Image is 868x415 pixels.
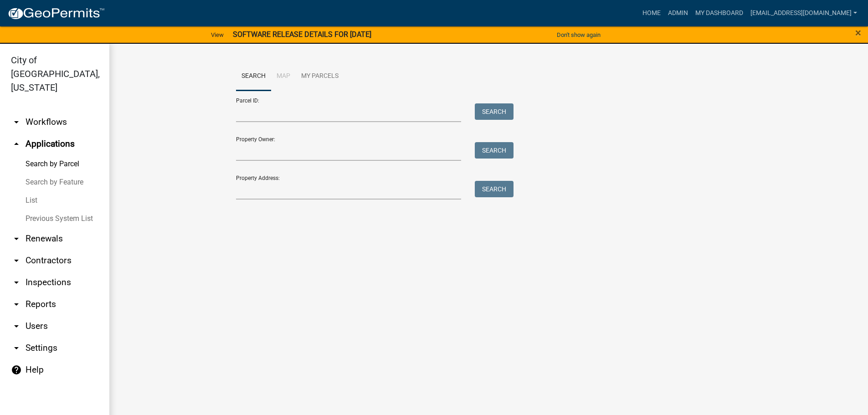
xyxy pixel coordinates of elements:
a: My Dashboard [692,5,747,22]
a: Admin [664,5,692,22]
i: arrow_drop_down [11,277,22,288]
button: Don't show again [553,27,604,42]
button: Search [475,142,514,159]
i: arrow_drop_down [11,299,22,310]
i: arrow_drop_down [11,233,22,244]
button: Search [475,103,514,120]
i: arrow_drop_down [11,255,22,266]
a: My Parcels [296,62,344,91]
i: arrow_drop_down [11,117,22,128]
a: [EMAIL_ADDRESS][DOMAIN_NAME] [747,5,861,22]
i: arrow_drop_down [11,321,22,332]
i: arrow_drop_down [11,343,22,354]
span: × [855,26,861,39]
strong: SOFTWARE RELEASE DETAILS FOR [DATE] [233,30,371,39]
a: Home [639,5,664,22]
i: help [11,364,22,375]
button: Search [475,181,514,197]
a: View [207,27,227,42]
button: Close [855,27,861,38]
i: arrow_drop_up [11,138,22,149]
a: Search [236,62,271,91]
